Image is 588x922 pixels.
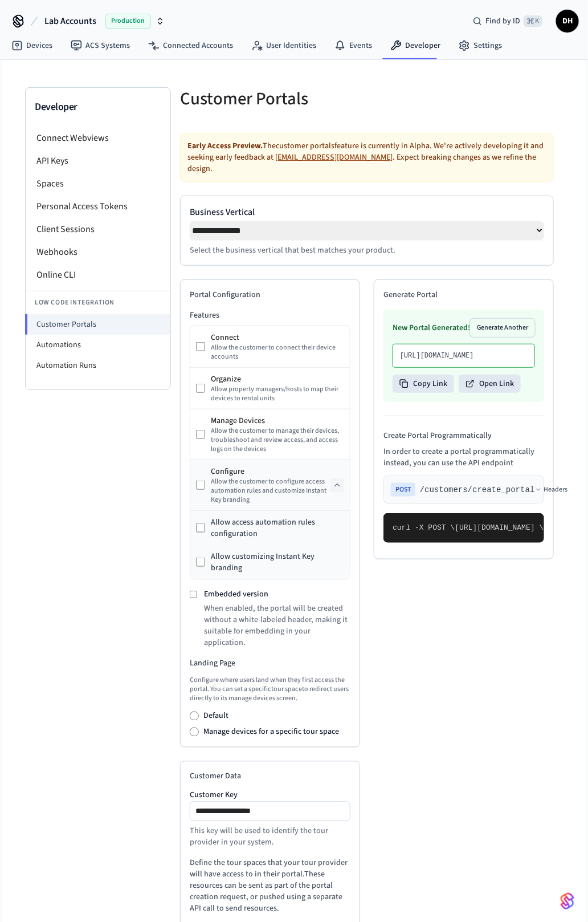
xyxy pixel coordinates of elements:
[190,858,350,915] p: Define the tour spaces that your tour provider will have access to in their portal. These resourc...
[211,332,344,343] div: Connect
[190,771,350,782] h2: Customer Data
[381,35,450,56] a: Developer
[190,676,350,704] p: Configure where users land when they first access the portal. You can set a specific tour space t...
[400,351,528,360] p: [URL][DOMAIN_NAME]
[26,218,170,241] li: Client Sessions
[459,375,521,393] button: Open Link
[26,172,170,195] li: Spaces
[26,291,170,314] li: Low Code Integration
[105,14,151,29] span: Production
[26,127,170,149] li: Connect Webviews
[383,430,544,441] h4: Create Portal Programmatically
[455,523,544,532] span: [URL][DOMAIN_NAME] \
[26,241,170,263] li: Webhooks
[557,11,578,31] span: DH
[211,373,344,385] div: Organize
[203,710,228,722] label: Default
[62,35,139,56] a: ACS Systems
[180,133,554,182] div: The customer portals feature is currently in Alpha. We're actively developing it and seeking earl...
[383,446,544,469] p: In order to create a portal programmatically instead, you can use the API endpoint
[211,385,344,403] div: Allow property managers/hosts to map their devices to rental units
[524,15,542,27] span: ⌘ K
[190,310,350,321] h3: Features
[190,205,544,219] label: Business Vertical
[325,35,381,56] a: Events
[420,484,535,495] span: /customers/create_portal
[204,589,268,600] label: Embedded version
[190,289,350,300] h2: Portal Configuration
[26,149,170,172] li: API Keys
[211,427,344,454] div: Allow the customer to manage their devices, troubleshoot and review access, and access logs on th...
[450,35,511,56] a: Settings
[203,726,339,738] label: Manage devices for a specific tour space
[26,335,170,355] li: Automations
[204,603,350,649] p: When enabled, the portal will be created without a white-labeled header, making it suitable for e...
[211,517,344,539] div: Allow access automation rules configuration
[393,375,454,393] button: Copy Link
[211,466,330,477] div: Configure
[211,415,344,427] div: Manage Devices
[25,314,170,335] li: Customer Portals
[393,523,455,532] span: curl -X POST \
[187,140,263,152] strong: Early Access Preview.
[26,195,170,218] li: Personal Access Tokens
[211,477,330,505] div: Allow the customer to configure access automation rules and customize Instant Key branding
[275,152,393,163] a: [EMAIL_ADDRESS][DOMAIN_NAME]
[211,343,344,362] div: Allow the customer to connect their device accounts
[561,892,574,911] img: SeamLogoGradient.69752ec5.svg
[180,87,360,111] h5: Customer Portals
[211,551,344,574] div: Allow customizing Instant Key branding
[391,483,415,497] span: POST
[470,319,535,337] button: Generate Another
[485,15,520,27] span: Find by ID
[190,245,544,256] p: Select the business vertical that best matches your product.
[190,791,350,799] label: Customer Key
[139,35,242,56] a: Connected Accounts
[2,35,62,56] a: Devices
[26,355,170,376] li: Automation Runs
[464,11,552,31] div: Find by ID⌘ K
[190,658,350,669] h3: Landing Page
[556,10,579,33] button: DH
[26,263,170,286] li: Online CLI
[393,322,470,334] h3: New Portal Generated!
[535,485,568,494] button: Headers
[242,35,325,56] a: User Identities
[44,14,96,28] span: Lab Accounts
[190,826,350,848] p: This key will be used to identify the tour provider in your system.
[35,99,161,115] h3: Developer
[383,289,544,300] h2: Generate Portal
